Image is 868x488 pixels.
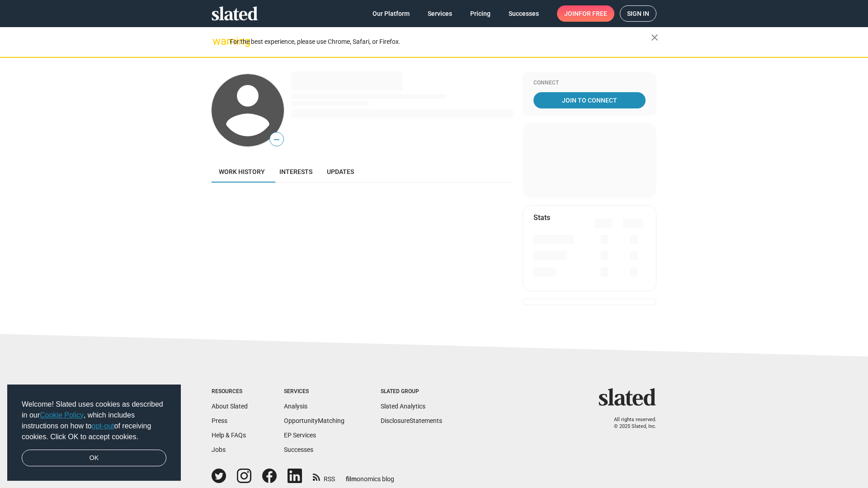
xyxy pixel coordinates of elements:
[535,92,644,108] span: Join To Connect
[381,417,442,424] a: DisclosureStatements
[564,5,607,22] span: Join
[557,5,614,22] a: Joinfor free
[284,403,307,410] a: Analysis
[365,5,417,22] a: Our Platform
[22,399,166,442] span: Welcome! Slated uses cookies as described in our , which includes instructions on how to of recei...
[313,469,335,483] a: RSS
[627,6,649,21] span: Sign in
[533,213,550,222] mat-card-title: Stats
[428,5,452,22] span: Services
[7,385,181,481] div: cookieconsent
[327,168,354,175] span: Updates
[22,450,166,467] a: dismiss cookie message
[620,5,656,22] a: Sign in
[212,417,227,424] a: Press
[381,403,425,410] a: Slated Analytics
[284,432,316,439] a: EP Services
[381,388,442,395] div: Slated Group
[212,446,226,453] a: Jobs
[212,388,248,395] div: Resources
[346,468,394,483] a: filmonomics blog
[420,5,459,22] a: Services
[579,5,607,22] span: for free
[272,161,320,183] a: Interests
[501,5,546,22] a: Successes
[212,432,246,439] a: Help & FAQs
[509,5,539,22] span: Successes
[230,36,651,48] div: For the best experience, please use Chrome, Safari, or Firefox.
[212,403,248,410] a: About Slated
[212,161,272,183] a: Work history
[604,417,656,430] p: All rights reserved. © 2025 Slated, Inc.
[463,5,498,22] a: Pricing
[533,92,646,108] a: Join To Connect
[470,5,491,22] span: Pricing
[320,161,361,183] a: Updates
[284,446,313,453] a: Successes
[533,80,646,87] div: Connect
[40,411,84,419] a: Cookie Policy
[219,168,265,175] span: Work history
[649,32,660,43] mat-icon: close
[92,422,114,430] a: opt-out
[284,417,344,424] a: OpportunityMatching
[212,36,223,47] mat-icon: warning
[270,134,283,145] span: —
[284,388,344,395] div: Services
[279,168,312,175] span: Interests
[346,475,357,483] span: film
[373,5,410,22] span: Our Platform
